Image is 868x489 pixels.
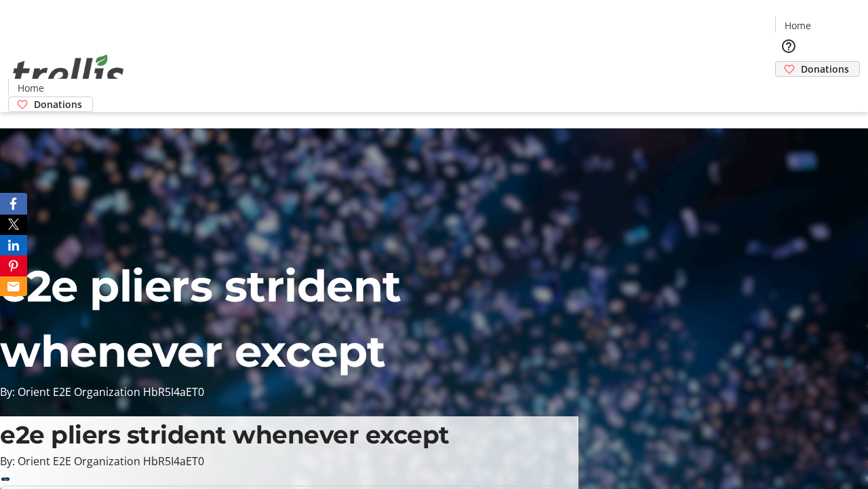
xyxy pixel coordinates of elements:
[776,18,819,33] a: Home
[34,97,82,111] span: Donations
[775,77,802,104] button: Cart
[801,62,849,76] span: Donations
[18,81,44,95] span: Home
[775,61,860,77] a: Donations
[8,96,93,112] a: Donations
[8,39,129,107] img: Orient E2E Organization HbR5I4aET0's Logo
[785,18,811,33] span: Home
[9,81,52,95] a: Home
[775,33,802,60] button: Help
